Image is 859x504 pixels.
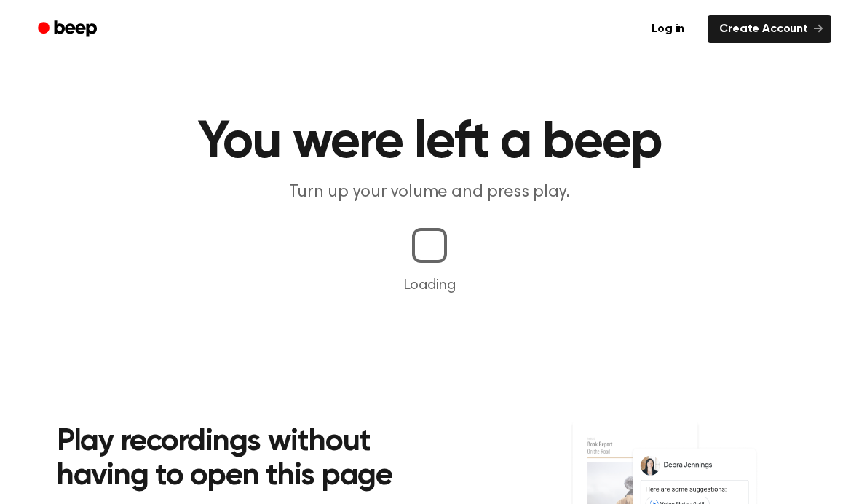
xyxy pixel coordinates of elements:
a: Create Account [708,15,831,43]
h1: You were left a beep [57,117,802,169]
p: Loading [17,275,842,296]
p: Turn up your volume and press play. [150,181,709,205]
a: Beep [28,15,110,44]
h2: Play recordings without having to open this page [57,425,449,495]
a: Log in [637,12,699,46]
